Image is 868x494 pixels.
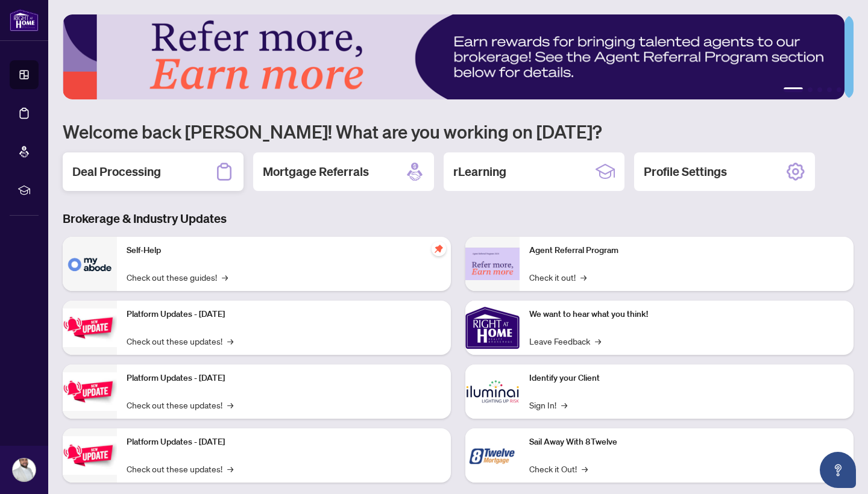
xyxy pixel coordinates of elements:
[465,364,520,419] img: Identify your Client
[595,334,601,348] span: →
[127,244,441,257] p: Self-Help
[127,334,233,348] a: Check out these updates!→
[63,14,844,99] img: Slide 0
[63,372,117,410] img: Platform Updates - July 8, 2025
[644,163,727,180] h2: Profile Settings
[227,462,233,475] span: →
[13,458,36,481] img: Profile Icon
[561,398,567,411] span: →
[529,462,588,475] a: Check it Out!→
[63,237,117,291] img: Self-Help
[808,87,813,92] button: 2
[127,308,441,321] p: Platform Updates - [DATE]
[817,87,822,92] button: 3
[529,436,844,449] p: Sail Away With 8Twelve
[837,87,841,92] button: 5
[465,248,520,281] img: Agent Referral Program
[580,270,587,284] span: →
[529,372,844,385] p: Identify your Client
[127,398,233,411] a: Check out these updates!→
[827,87,832,92] button: 4
[432,242,446,256] span: pushpin
[529,398,567,411] a: Sign In!→
[227,398,233,411] span: →
[127,436,441,449] p: Platform Updates - [DATE]
[529,308,844,321] p: We want to hear what you think!
[63,308,117,346] img: Platform Updates - July 21, 2025
[529,270,587,284] a: Check it out!→
[63,436,117,474] img: Platform Updates - June 23, 2025
[127,462,233,475] a: Check out these updates!→
[784,87,803,92] button: 1
[465,428,520,483] img: Sail Away With 8Twelve
[72,163,161,180] h2: Deal Processing
[63,120,854,143] h1: Welcome back [PERSON_NAME]! What are you working on [DATE]?
[529,244,844,257] p: Agent Referral Program
[10,9,39,31] img: logo
[465,301,520,355] img: We want to hear what you think!
[582,462,588,475] span: →
[453,163,506,180] h2: rLearning
[263,163,369,180] h2: Mortgage Referrals
[820,452,856,488] button: Open asap
[227,334,233,348] span: →
[529,334,601,348] a: Leave Feedback→
[222,270,228,284] span: →
[127,270,228,284] a: Check out these guides!→
[127,372,441,385] p: Platform Updates - [DATE]
[63,210,854,227] h3: Brokerage & Industry Updates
